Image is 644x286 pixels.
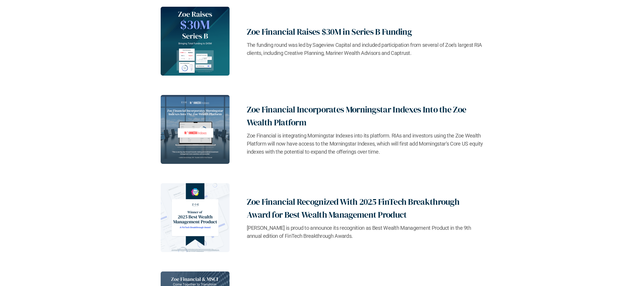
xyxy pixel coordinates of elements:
h2: Zoe Financial Raises $30M in Series B Funding [247,25,484,38]
h2: The funding round was led by Sageview Capital and included participation from several of Zoe’s la... [247,41,484,57]
h2: [PERSON_NAME] is proud to announce its recognition as Best Wealth Management Product in the 9th a... [247,224,484,240]
h2: Zoe Financial is integrating Morningstar Indexes into its platform. RIAs and investors using the ... [247,132,484,156]
h2: Zoe Financial Recognized With 2025 FinTech Breakthrough Award for Best Wealth Management Product [247,195,484,221]
h2: Zoe Financial Incorporates Morningstar Indexes Into the Zoe Wealth Platform [247,103,484,129]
